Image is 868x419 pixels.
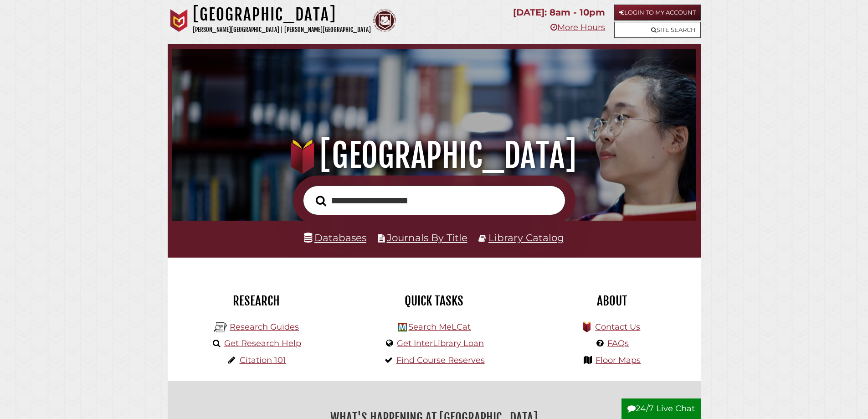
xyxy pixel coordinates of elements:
[352,293,516,309] h2: Quick Tasks
[175,293,339,309] h2: Research
[185,135,683,176] h1: [GEOGRAPHIC_DATA]
[398,323,407,331] img: Hekman Library Logo
[408,322,471,332] a: Search MeLCat
[224,338,301,348] a: Get Research Help
[614,5,701,21] a: Login to My Account
[488,232,564,243] a: Library Catalog
[168,9,190,32] img: Calvin University
[214,321,227,334] img: Hekman Library Logo
[193,5,371,25] h1: [GEOGRAPHIC_DATA]
[316,195,326,207] i: Search
[304,232,366,243] a: Databases
[596,355,641,365] a: Floor Maps
[614,22,701,38] a: Site Search
[595,322,640,332] a: Contact Us
[530,293,694,309] h2: About
[550,22,605,32] a: More Hours
[373,9,396,32] img: Calvin Theological Seminary
[387,232,467,243] a: Journals By Title
[513,5,605,21] p: [DATE]: 8am - 10pm
[240,355,286,365] a: Citation 101
[311,193,331,209] button: Search
[397,338,484,348] a: Get InterLibrary Loan
[607,338,629,348] a: FAQs
[230,322,299,332] a: Research Guides
[193,25,371,35] p: [PERSON_NAME][GEOGRAPHIC_DATA] | [PERSON_NAME][GEOGRAPHIC_DATA]
[396,355,485,365] a: Find Course Reserves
